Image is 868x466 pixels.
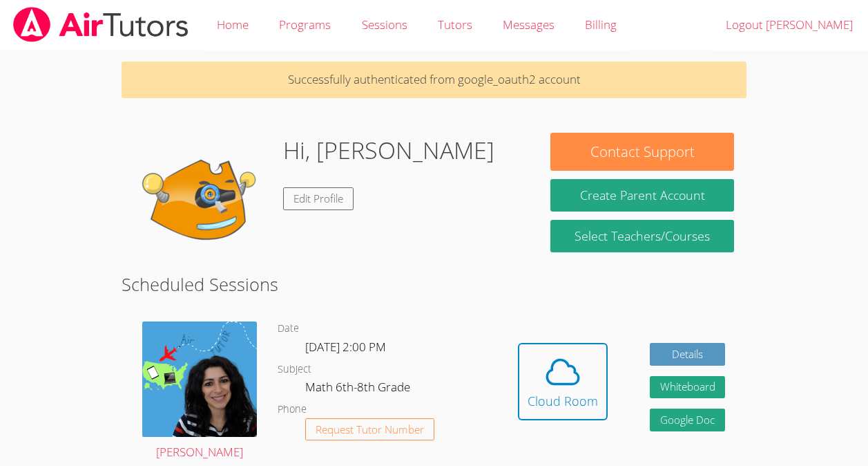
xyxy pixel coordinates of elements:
[518,343,608,420] button: Cloud Room
[122,62,746,98] p: Successfully authenticated from google_oauth2 account
[142,321,257,436] img: air%20tutor%20avatar.png
[550,220,733,252] a: Select Teachers/Courses
[650,376,726,399] button: Whiteboard
[283,187,354,210] a: Edit Profile
[528,391,598,411] div: Cloud Room
[503,17,554,32] span: Messages
[305,418,434,441] button: Request Tutor Number
[278,401,307,418] dt: Phone
[12,7,190,42] img: airtutors_banner-c4298cdbf04f3fff15de1276eac7730deb9818008684d7c2e4769d2f7ddbe033.png
[122,271,746,297] h2: Scheduled Sessions
[550,133,733,171] button: Contact Support
[305,378,413,401] dd: Math 6th-8th Grade
[278,320,299,337] dt: Date
[142,321,257,463] a: [PERSON_NAME]
[278,361,311,378] dt: Subject
[283,133,494,168] h1: Hi, [PERSON_NAME]
[305,339,386,355] span: [DATE] 2:00 PM
[650,343,726,366] a: Details
[650,409,726,431] a: Google Doc
[316,425,424,435] span: Request Tutor Number
[550,179,733,212] button: Create Parent Account
[134,133,272,271] img: default.png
